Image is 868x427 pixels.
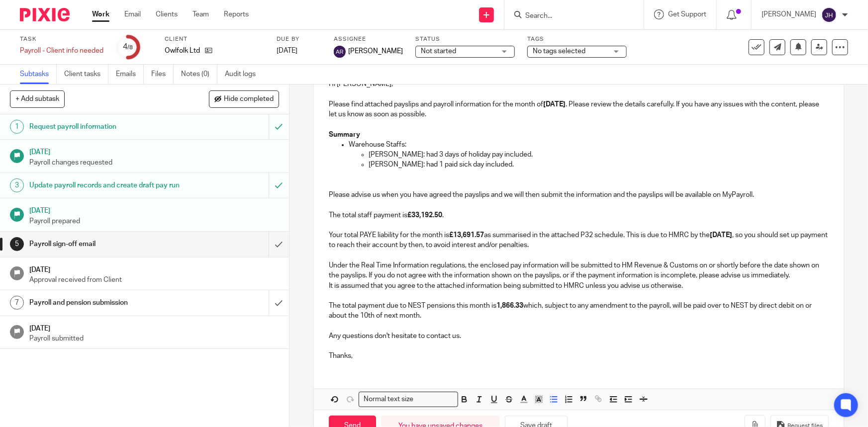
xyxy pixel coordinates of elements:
[123,41,133,53] div: 4
[20,8,70,21] img: Pixie
[329,251,828,281] p: Under the Real Time Information regulations, the enclosed pay information will be submitted to HM...
[668,11,706,18] span: Get Support
[527,35,627,43] label: Tags
[449,232,484,239] strong: £13,691.57
[334,46,346,58] img: svg%3E
[193,9,209,19] a: Team
[369,160,828,170] p: [PERSON_NAME]: had 1 paid sick day included.
[29,275,279,285] p: Approval received from Client
[10,237,24,251] div: 5
[10,90,65,107] button: + Add subtask
[29,334,279,343] p: Payroll submitted
[29,237,182,252] h1: Payroll sign-off email
[10,120,24,134] div: 1
[124,9,141,19] a: Email
[329,281,828,321] p: It is assumed that you agree to the attached information being submitted to HMRC unless you advis...
[151,65,174,84] a: Files
[156,9,178,19] a: Clients
[20,46,103,56] div: Payroll - Client info needed
[416,394,452,405] input: Search for option
[20,35,103,43] label: Task
[329,190,828,251] p: Please advise us when you have agreed the payslips and we will then submit the information and th...
[29,119,182,134] h1: Request payroll information
[329,321,828,342] p: Any questions don't hesitate to contact us.
[329,341,828,361] p: Thanks,
[225,65,263,84] a: Audit logs
[209,90,279,107] button: Hide completed
[334,35,403,43] label: Assignee
[524,12,614,21] input: Search
[165,35,264,43] label: Client
[277,47,297,54] span: [DATE]
[116,65,144,84] a: Emails
[277,35,321,43] label: Due by
[361,394,415,405] span: Normal text size
[543,101,566,108] strong: [DATE]
[165,46,200,56] p: Owlfolk Ltd
[349,140,828,150] p: Warehouse Staffs:
[92,9,109,19] a: Work
[359,392,458,407] div: Search for option
[369,150,828,160] p: [PERSON_NAME]: had 3 days of holiday pay included.
[224,95,274,103] span: Hide completed
[29,158,279,168] p: Payroll changes requested
[64,65,108,84] a: Client tasks
[821,7,837,23] img: svg%3E
[29,145,279,157] h1: [DATE]
[29,321,279,334] h1: [DATE]
[127,45,133,50] small: /8
[224,9,249,19] a: Reports
[329,79,828,119] p: Hi [PERSON_NAME], Please find attached payslips and payroll information for the month of . Please...
[348,46,403,56] span: [PERSON_NAME]
[415,35,515,43] label: Status
[29,203,279,216] h1: [DATE]
[29,295,182,310] h1: Payroll and pension submission
[421,48,456,55] span: Not started
[710,232,732,239] strong: [DATE]
[10,178,24,192] div: 3
[533,48,585,55] span: No tags selected
[20,65,57,84] a: Subtasks
[29,262,279,275] h1: [DATE]
[762,9,816,19] p: [PERSON_NAME]
[10,296,24,310] div: 7
[407,212,442,219] strong: £33,192.50
[329,131,360,138] strong: Summary
[29,216,279,226] p: Payroll prepared
[29,178,182,193] h1: Update payroll records and create draft pay run
[496,302,523,309] strong: 1,866.33
[181,65,217,84] a: Notes (0)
